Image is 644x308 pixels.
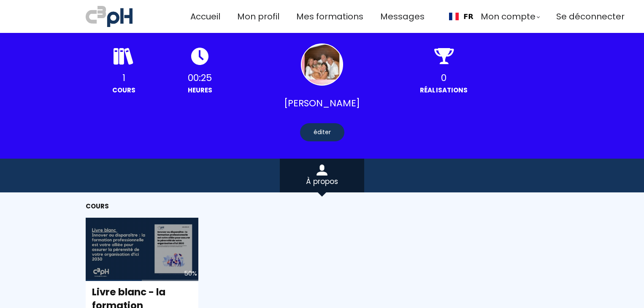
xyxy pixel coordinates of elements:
a: Mes formations [296,10,363,24]
div: Réalisations [406,85,482,95]
a: Messages [380,10,425,24]
img: Français flag [449,13,459,20]
div: 1 [86,70,162,85]
div: 0 [406,70,482,85]
div: éditer [300,123,344,141]
div: heures [162,85,238,95]
span: [PERSON_NAME] [284,96,360,111]
div: 00:25 [162,70,238,85]
div: À propos [280,176,364,187]
div: 50% [184,268,197,279]
div: Cours [86,85,162,95]
div: Language selected: Français [441,7,480,26]
img: a70bc7685e0efc0bd0b04b3506828469.jpeg [86,4,133,29]
a: Mon profil [237,10,279,24]
div: Language Switcher [441,7,480,26]
a: FR [449,13,474,21]
span: Mon compte [481,10,536,24]
a: Se déconnecter [556,10,625,24]
span: Cours [86,202,109,211]
a: Accueil [190,10,220,24]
